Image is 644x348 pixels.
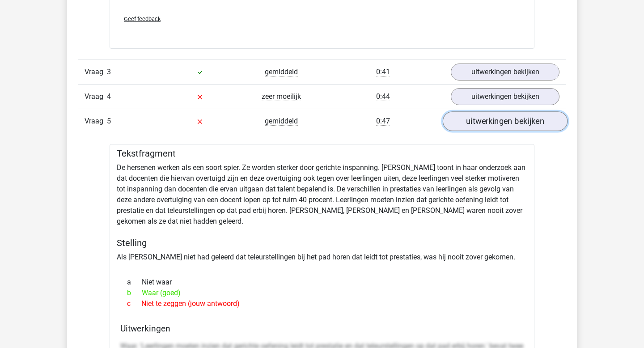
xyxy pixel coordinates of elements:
[127,298,141,309] span: c
[120,298,524,309] div: Niet te zeggen (jouw antwoord)
[85,91,107,102] span: Vraag
[376,68,390,76] span: 0:41
[376,117,390,126] span: 0:47
[265,117,298,126] span: gemiddeld
[262,92,301,101] span: zeer moeilijk
[376,92,390,101] span: 0:44
[107,92,111,101] span: 4
[120,277,524,288] div: Niet waar
[85,116,107,127] span: Vraag
[107,117,111,125] span: 5
[451,64,559,81] a: uitwerkingen bekijken
[443,111,568,131] a: uitwerkingen bekijken
[120,323,524,334] h4: Uitwerkingen
[85,67,107,77] span: Vraag
[117,148,527,159] h5: Tekstfragment
[127,277,142,288] span: a
[107,68,111,76] span: 3
[265,68,298,76] span: gemiddeld
[451,88,559,105] a: uitwerkingen bekijken
[124,16,161,22] span: Geef feedback
[120,288,524,298] div: Waar (goed)
[127,288,142,298] span: b
[117,238,527,248] h5: Stelling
